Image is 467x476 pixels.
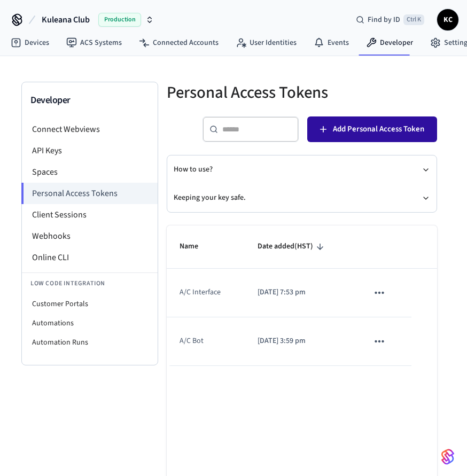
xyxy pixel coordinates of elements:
li: Automations [22,314,158,333]
span: Add Personal Access Token [333,122,424,136]
p: [DATE] 3:59 pm [258,335,343,347]
span: Production [98,13,141,27]
li: Connect Webviews [22,119,158,140]
button: Keeping your key safe. [174,184,430,212]
span: Find by ID [368,14,400,25]
li: Personal Access Tokens [21,183,158,204]
div: Find by IDCtrl K [347,10,433,29]
p: [DATE] 7:53 pm [258,287,343,298]
h3: Developer [30,93,149,108]
img: SeamLogoGradient.69752ec5.svg [441,448,454,465]
a: Developer [357,33,422,52]
h5: Personal Access Tokens [167,82,437,104]
li: Automation Runs [22,333,158,352]
li: Webhooks [22,225,158,247]
span: Ctrl K [403,14,424,25]
button: How to use? [174,155,430,184]
button: Add Personal Access Token [307,116,437,142]
td: A/C Interface [167,269,245,317]
span: KC [438,10,457,29]
a: Connected Accounts [130,33,227,52]
li: Online CLI [22,247,158,268]
a: User Identities [227,33,305,52]
a: Events [305,33,357,52]
a: ACS Systems [58,33,130,52]
span: Kuleana Club [42,13,90,26]
li: API Keys [22,140,158,161]
td: A/C Bot [167,317,245,366]
span: Name [180,238,212,255]
table: sticky table [167,225,437,366]
a: Devices [2,33,58,52]
li: Low Code Integration [22,272,158,294]
li: Customer Portals [22,294,158,314]
li: Client Sessions [22,204,158,225]
span: Date added(HST) [258,238,327,255]
button: KC [437,9,458,30]
li: Spaces [22,161,158,183]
